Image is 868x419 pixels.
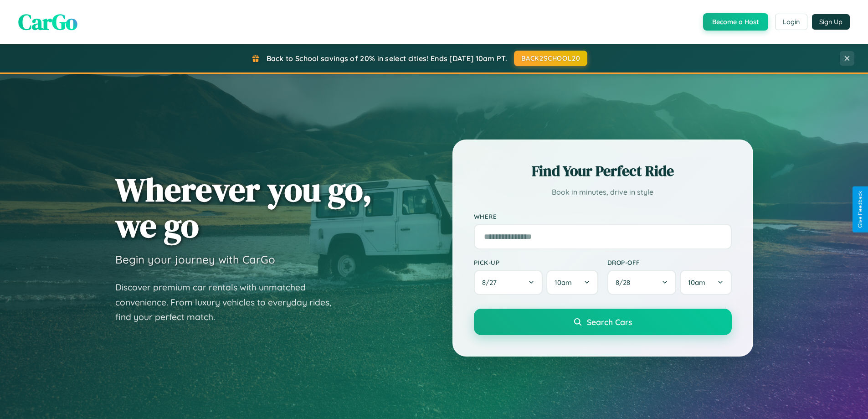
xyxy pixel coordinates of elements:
p: Book in minutes, drive in style [474,186,732,199]
span: 10am [688,278,705,287]
h1: Wherever you go, we go [115,171,372,243]
label: Where [474,212,732,220]
p: Discover premium car rentals with unmatched convenience. From luxury vehicles to everyday rides, ... [115,280,343,325]
span: Back to School savings of 20% in select cities! Ends [DATE] 10am PT. [267,54,507,63]
h3: Begin your journey with CarGo [115,253,275,266]
button: 8/27 [474,270,543,295]
button: Login [775,14,807,30]
label: Pick-up [474,259,598,266]
span: CarGo [18,7,77,37]
span: 10am [555,278,572,287]
h2: Find Your Perfect Ride [474,161,732,181]
div: Give Feedback [857,191,863,228]
button: 8/28 [607,270,677,295]
span: 8 / 27 [482,278,501,287]
span: Search Cars [587,317,632,327]
button: 10am [680,270,731,295]
button: Become a Host [703,13,768,31]
button: BACK2SCHOOL20 [514,51,587,66]
button: 10am [546,270,598,295]
button: Sign Up [812,14,850,30]
label: Drop-off [607,259,732,266]
button: Search Cars [474,309,732,335]
span: 8 / 28 [616,278,635,287]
